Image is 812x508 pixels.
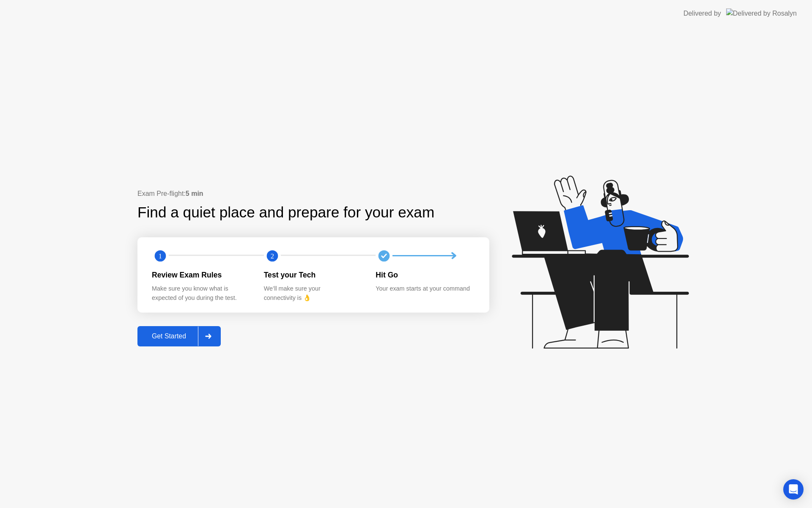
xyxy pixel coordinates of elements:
[159,252,162,260] text: 1
[264,284,362,302] div: We’ll make sure your connectivity is 👌
[152,269,250,280] div: Review Exam Rules
[271,252,274,260] text: 2
[783,479,804,500] div: Open Intercom Messenger
[376,269,474,280] div: Hit Go
[186,190,203,197] b: 5 min
[140,332,198,340] div: Get Started
[152,284,250,302] div: Make sure you know what is expected of you during the test.
[726,8,797,18] img: Delivered by Rosalyn
[683,8,721,19] div: Delivered by
[137,189,489,199] div: Exam Pre-flight:
[137,201,436,224] div: Find a quiet place and prepare for your exam
[264,269,362,280] div: Test your Tech
[137,326,221,346] button: Get Started
[376,284,474,294] div: Your exam starts at your command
